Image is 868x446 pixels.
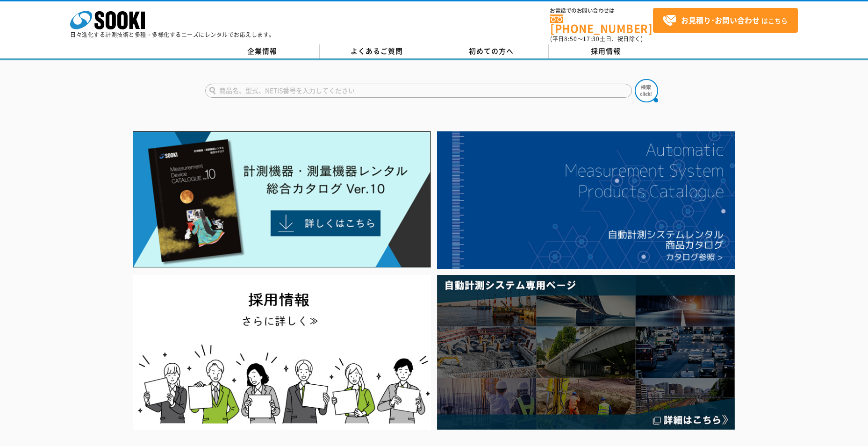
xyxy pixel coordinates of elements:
p: 日々進化する計測技術と多種・多様化するニーズにレンタルでお応えします。 [70,32,275,37]
a: [PHONE_NUMBER] [550,14,653,34]
span: はこちら [662,14,788,28]
img: Catalog Ver10 [133,131,431,268]
input: 商品名、型式、NETIS番号を入力してください [205,84,632,98]
a: 採用情報 [549,44,663,58]
span: 8:50 [564,35,577,43]
span: 17:30 [583,35,600,43]
span: お電話でのお問い合わせは [550,8,653,14]
img: btn_search.png [635,79,658,102]
a: よくあるご質問 [320,44,434,58]
a: 企業情報 [205,44,320,58]
img: 自動計測システム専用ページ [437,275,735,430]
span: 初めての方へ [469,46,514,56]
img: SOOKI recruit [133,275,431,430]
img: 自動計測システムカタログ [437,131,735,269]
span: (平日 ～ 土日、祝日除く) [550,35,643,43]
a: お見積り･お問い合わせはこちら [653,8,798,33]
a: 初めての方へ [434,44,549,58]
strong: お見積り･お問い合わせ [681,14,760,26]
